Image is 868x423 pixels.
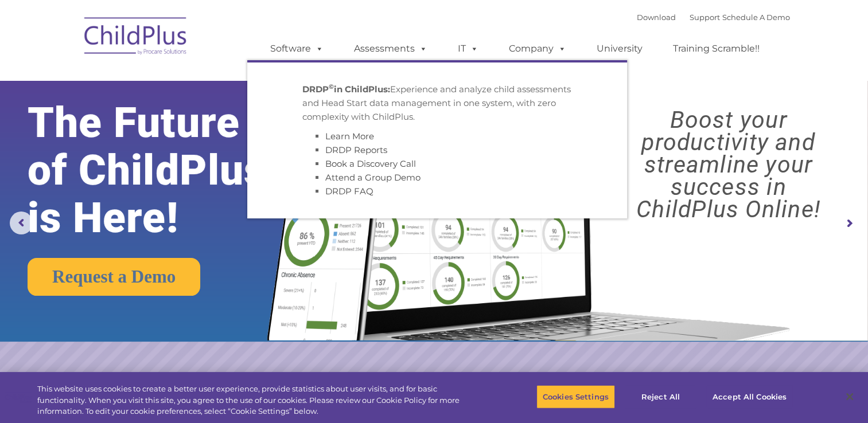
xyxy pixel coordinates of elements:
a: University [585,37,654,60]
a: Learn More [325,131,374,142]
a: DRDP FAQ [325,186,373,197]
button: Accept All Cookies [706,385,793,409]
a: Assessments [342,37,439,60]
a: Support [690,13,720,22]
strong: DRDP in ChildPlus: [302,84,390,95]
sup: © [329,83,334,91]
div: This website uses cookies to create a better user experience, provide statistics about user visit... [37,383,477,417]
font: | [637,13,790,22]
button: Reject All [625,385,696,409]
a: Book a Discovery Call [325,158,416,169]
a: Attend a Group Demo [325,172,421,183]
a: DRDP Reports [325,144,387,155]
span: Last name [159,76,194,84]
rs-layer: Boost your productivity and streamline your success in ChildPlus Online! [600,109,857,221]
a: Schedule A Demo [722,13,790,22]
button: Close [837,384,862,409]
a: Request a Demo [28,258,200,296]
a: Training Scramble!! [661,37,771,60]
a: Company [497,37,578,60]
img: ChildPlus by Procare Solutions [79,9,193,66]
rs-layer: The Future of ChildPlus is Here! [28,99,305,242]
a: IT [446,37,490,60]
a: Software [259,37,335,60]
a: Download [637,13,676,22]
p: Experience and analyze child assessments and Head Start data management in one system, with zero ... [302,83,572,124]
span: Phone number [159,123,208,131]
button: Cookies Settings [536,385,615,409]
